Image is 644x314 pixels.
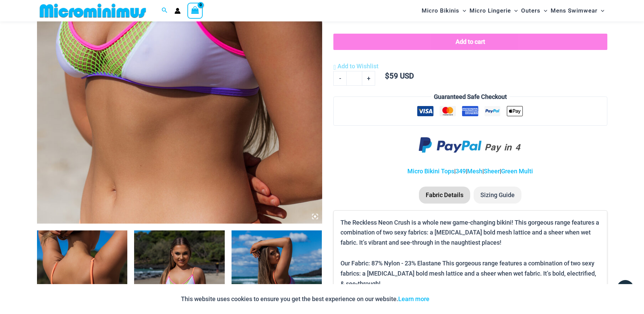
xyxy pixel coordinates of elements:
span: Add to Wishlist [337,63,379,70]
a: - [333,71,346,85]
a: Account icon link [174,8,181,14]
a: Search icon link [162,6,168,15]
a: Micro Bikini Tops [407,168,454,175]
span: Menu Toggle [511,2,518,19]
a: Mens SwimwearMenu ToggleMenu Toggle [549,2,606,19]
span: Mens Swimwear [551,2,597,19]
a: OutersMenu ToggleMenu Toggle [519,2,549,19]
img: MM SHOP LOGO FLAT [37,3,149,18]
a: 349 [456,168,466,175]
a: Mesh [467,168,482,175]
p: | | | | [333,166,607,176]
p: Our Fabric: 87% Nylon - 23% Elastane This gorgeous range features a combination of two sexy fabri... [341,258,600,289]
a: Sheer [484,168,500,175]
legend: Guaranteed Safe Checkout [431,92,510,102]
bdi: 59 USD [385,72,414,80]
span: Micro Bikinis [422,2,459,19]
button: Accept [435,291,463,307]
span: $ [385,72,389,80]
span: Menu Toggle [597,2,604,19]
a: Learn more [398,295,429,302]
p: The Reckless Neon Crush is a whole new game-changing bikini! This gorgeous range features a combi... [341,217,600,248]
span: Menu Toggle [540,2,547,19]
li: Fabric Details [419,187,470,204]
a: Add to Wishlist [333,61,379,71]
li: Sizing Guide [474,187,521,204]
a: Green [501,168,517,175]
span: Micro Lingerie [470,2,511,19]
input: Product quantity [346,71,362,85]
a: + [362,71,375,85]
a: Multi [519,168,533,175]
p: This website uses cookies to ensure you get the best experience on our website. [181,294,429,304]
button: Add to cart [333,34,607,50]
a: Micro LingerieMenu ToggleMenu Toggle [468,2,519,19]
span: Outers [521,2,540,19]
a: Micro BikinisMenu ToggleMenu Toggle [420,2,468,19]
span: Menu Toggle [459,2,466,19]
a: View Shopping Cart, empty [187,3,203,18]
nav: Site Navigation [419,1,607,20]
